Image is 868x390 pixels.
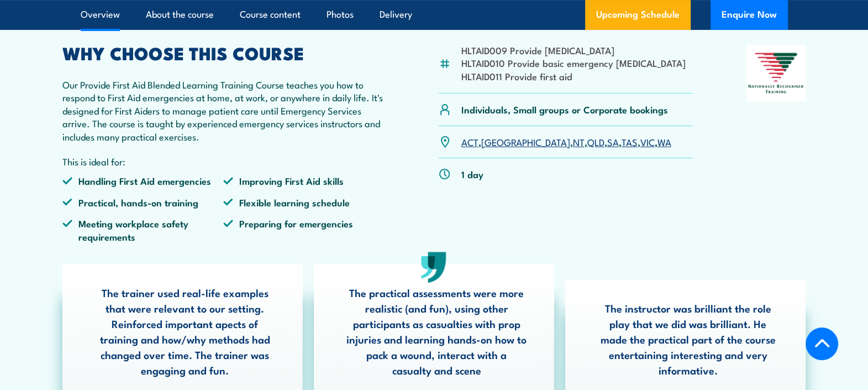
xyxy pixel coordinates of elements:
[62,45,385,60] h2: WHY CHOOSE THIS COURSE
[607,135,619,148] a: SA
[62,155,385,168] p: This is ideal for:
[346,285,527,378] p: The practical assessments were more realistic (and fun), using other participants as casualties w...
[62,174,224,187] li: Handling First Aid emergencies
[461,70,686,82] li: HLTAID011 Provide first aid
[573,135,585,148] a: NT
[598,300,778,378] p: The instructor was brilliant the role play that we did was brilliant. He made the practical part ...
[461,44,686,56] li: HLTAID009 Provide [MEDICAL_DATA]
[95,285,275,378] p: The trainer used real-life examples that were relevant to our setting. Reinforced important apect...
[461,136,671,148] p: , , , , , , ,
[62,217,224,243] li: Meeting workplace safety requirements
[223,196,385,209] li: Flexible learning schedule
[481,135,570,148] a: [GEOGRAPHIC_DATA]
[223,217,385,243] li: Preparing for emergencies
[461,103,668,116] p: Individuals, Small groups or Corporate bookings
[62,196,224,209] li: Practical, hands-on training
[657,135,671,148] a: WA
[461,135,478,148] a: ACT
[622,135,638,148] a: TAS
[587,135,604,148] a: QLD
[461,56,686,69] li: HLTAID010 Provide basic emergency [MEDICAL_DATA]
[62,78,385,143] p: Our Provide First Aid Blended Learning Training Course teaches you how to respond to First Aid em...
[746,45,806,101] img: Nationally Recognised Training logo.
[640,135,655,148] a: VIC
[461,168,483,180] p: 1 day
[223,174,385,187] li: Improving First Aid skills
